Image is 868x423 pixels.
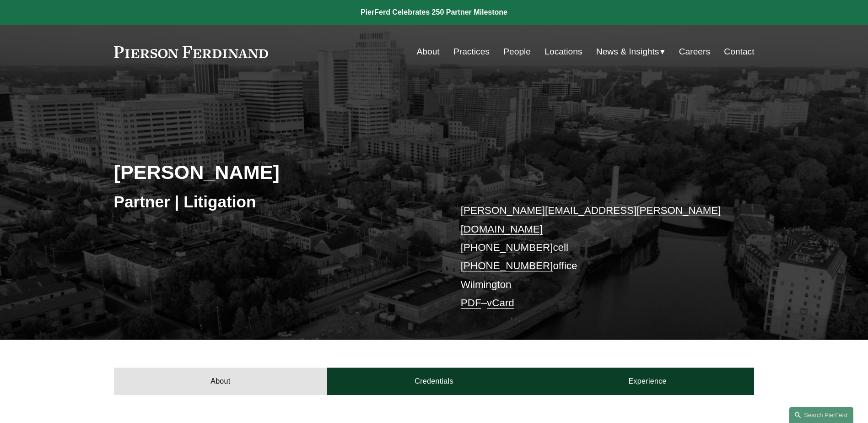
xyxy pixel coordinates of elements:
[114,160,434,184] h2: [PERSON_NAME]
[461,205,721,234] a: [PERSON_NAME][EMAIL_ADDRESS][PERSON_NAME][DOMAIN_NAME]
[461,201,728,312] p: cell office Wilmington –
[541,368,755,395] a: Experience
[417,43,440,60] a: About
[596,43,665,60] a: folder dropdown
[327,368,541,395] a: Credentials
[487,297,514,309] a: vCard
[545,43,582,60] a: Locations
[114,192,434,212] h3: Partner | Litigation
[789,407,853,423] a: Search this site
[461,297,481,309] a: PDF
[453,43,490,60] a: Practices
[596,44,659,60] span: News & Insights
[114,368,328,395] a: About
[461,260,553,271] a: [PHONE_NUMBER]
[461,242,553,253] a: [PHONE_NUMBER]
[679,43,710,60] a: Careers
[724,43,754,60] a: Contact
[503,43,531,60] a: People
